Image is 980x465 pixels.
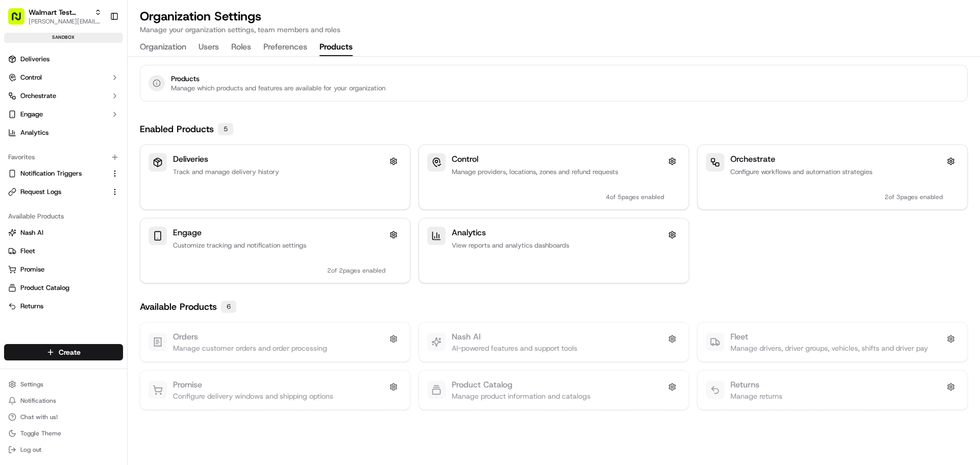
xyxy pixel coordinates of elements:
h3: Nash AI [452,331,577,343]
p: AI-powered features and support tools [452,343,577,353]
button: [PERSON_NAME][EMAIL_ADDRESS][DOMAIN_NAME] [29,17,102,26]
a: Notification Triggers [8,169,107,178]
span: Fleet [20,247,35,256]
a: Fleet [8,247,119,256]
span: Analytics [20,128,48,137]
button: Preferences [263,39,307,56]
button: Organization [140,39,186,56]
button: Request Logs [4,184,123,200]
span: Settings [20,380,43,388]
span: 2 of 2 pages enabled [327,266,385,275]
p: Manage customer orders and order processing [173,343,327,353]
h3: Fleet [730,331,928,343]
span: Returns [20,302,43,311]
span: Chat with us! [20,413,58,421]
button: Products [320,39,353,56]
h2: Available Products [140,300,217,314]
h3: Product Catalog [452,379,591,391]
p: Manage which products and features are available for your organization [171,84,385,93]
a: Product Catalog [8,283,119,292]
div: Favorites [4,149,123,165]
h3: Deliveries [173,153,385,165]
button: Control [4,69,123,86]
h3: Promise [173,379,333,391]
span: Control [20,73,42,82]
a: Deliveries [4,51,123,67]
button: Orchestrate [4,88,123,104]
button: Toggle Theme [4,426,123,440]
h3: Control [452,153,664,165]
button: Fleet [4,243,123,259]
p: View reports and analytics dashboards [452,241,664,250]
div: 5 [218,123,233,135]
button: Nash AI [4,225,123,241]
button: Product Catalog [4,280,123,296]
h3: Analytics [452,227,664,239]
span: Notifications [20,397,56,405]
span: Create [59,347,81,357]
p: Manage providers, locations, zones and refund requests [452,167,664,177]
button: Log out [4,443,123,457]
p: Customize tracking and notification settings [173,241,385,250]
div: Available Products [4,208,123,225]
span: Product Catalog [20,283,69,292]
a: Request Logs [8,187,107,197]
h3: Orders [173,331,327,343]
button: Roles [231,39,251,56]
span: Toggle Theme [20,429,61,437]
p: Manage product information and catalogs [452,391,591,401]
span: Orchestrate [20,91,56,101]
button: Settings [4,377,123,391]
span: 4 of 5 pages enabled [606,193,664,201]
span: Nash AI [20,228,43,237]
h3: Engage [173,227,385,239]
span: Deliveries [20,55,50,64]
h3: Products [171,74,385,84]
a: Nash AI [8,228,119,237]
h1: Organization Settings [140,8,340,25]
button: Notification Triggers [4,165,123,182]
span: Notification Triggers [20,169,82,178]
button: Create [4,344,123,360]
p: Manage returns [730,391,782,401]
button: Chat with us! [4,410,123,424]
p: Track and manage delivery history [173,167,385,177]
h3: Returns [730,379,782,391]
span: 2 of 3 pages enabled [885,193,943,201]
a: Promise [8,265,119,274]
a: Returns [8,302,119,311]
a: Analytics [4,125,123,141]
p: Manage your organization settings, team members and roles [140,25,340,35]
span: Promise [20,265,44,274]
div: sandbox [4,33,123,43]
button: Promise [4,261,123,278]
p: Manage drivers, driver groups, vehicles, shifts and driver pay [730,343,928,353]
span: Engage [20,110,43,119]
h2: Enabled Products [140,122,214,136]
span: Request Logs [20,187,61,197]
p: Configure workflows and automation strategies [730,167,943,177]
h3: Orchestrate [730,153,943,165]
span: Log out [20,446,41,454]
button: Users [199,39,219,56]
button: Engage [4,106,123,123]
div: 6 [221,301,236,313]
button: Walmart Test Provider [29,7,90,17]
button: Notifications [4,394,123,408]
button: Walmart Test Provider[PERSON_NAME][EMAIL_ADDRESS][DOMAIN_NAME] [4,4,106,29]
button: Returns [4,298,123,314]
p: Configure delivery windows and shipping options [173,391,333,401]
